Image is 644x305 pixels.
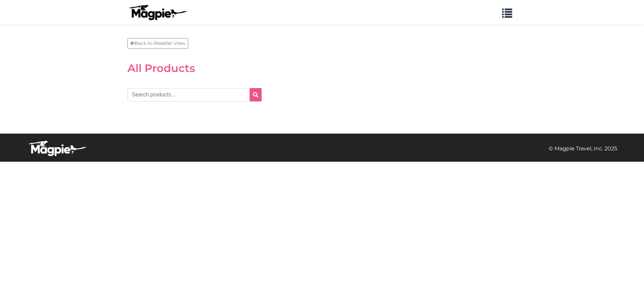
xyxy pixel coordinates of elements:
[127,4,188,20] img: logo-ab69f6fb50320c5b225c76a69d11143b.png
[127,38,188,49] a: Back to Reseller View
[127,62,517,75] h2: All Products
[549,144,617,153] p: © Magpie Travel, Inc. 2025
[127,88,262,101] input: Search products...
[27,140,87,156] img: logo-white-d94fa1abed81b67a048b3d0f0ab5b955.png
